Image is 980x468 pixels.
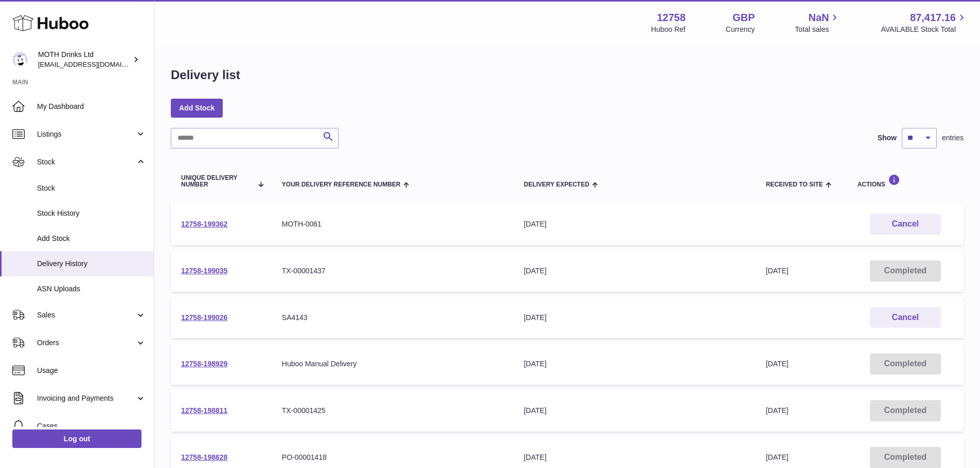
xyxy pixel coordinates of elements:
span: Total sales [795,25,841,34]
div: [DATE] [524,406,745,416]
div: Actions [858,174,953,188]
span: [DATE] [766,360,789,368]
span: My Dashboard [37,102,146,111]
div: MOTH-0061 [282,219,503,229]
div: Currency [726,25,755,34]
a: 12758-198628 [181,453,227,461]
span: Delivery Expected [524,181,589,188]
span: Add Stock [37,234,146,244]
h1: Delivery list [171,67,240,83]
span: 87,417.16 [910,11,956,25]
div: TX-00001425 [282,406,503,416]
a: 12758-198929 [181,360,227,368]
a: Add Stock [171,99,223,117]
div: [DATE] [524,313,745,323]
button: Cancel [870,214,941,235]
span: Orders [37,338,135,348]
a: 12758-199362 [181,220,227,228]
span: Unique Delivery Number [181,175,252,188]
span: AVAILABLE Stock Total [881,25,968,34]
div: [DATE] [524,359,745,369]
div: SA4143 [282,313,503,323]
span: [DATE] [766,267,789,275]
a: 12758-198811 [181,406,227,415]
a: 12758-199026 [181,313,227,322]
span: Received to Site [766,181,823,188]
div: [DATE] [524,266,745,276]
span: ASN Uploads [37,284,146,294]
a: NaN Total sales [795,11,841,34]
span: [DATE] [766,453,789,461]
img: orders@mothdrinks.com [12,52,28,67]
a: 12758-199035 [181,267,227,275]
a: Log out [12,429,141,448]
strong: 12758 [657,11,686,25]
div: PO-00001418 [282,453,503,462]
strong: GBP [733,11,755,25]
span: [DATE] [766,406,789,415]
span: Stock History [37,209,146,218]
button: Cancel [870,307,941,328]
div: [DATE] [524,219,745,229]
span: Cases [37,421,146,431]
span: Your Delivery Reference Number [282,181,401,188]
span: Usage [37,366,146,376]
div: Huboo Ref [651,25,686,34]
span: [EMAIL_ADDRESS][DOMAIN_NAME] [38,60,151,68]
span: Listings [37,129,135,139]
span: entries [942,133,964,143]
span: Stock [37,183,146,193]
div: [DATE] [524,453,745,462]
span: Invoicing and Payments [37,394,135,403]
a: 87,417.16 AVAILABLE Stock Total [881,11,968,34]
span: Stock [37,157,135,167]
div: MOTH Drinks Ltd [38,50,131,69]
span: NaN [808,11,829,25]
div: Huboo Manual Delivery [282,359,503,369]
label: Show [878,133,897,143]
div: TX-00001437 [282,266,503,276]
span: Delivery History [37,259,146,269]
span: Sales [37,310,135,320]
